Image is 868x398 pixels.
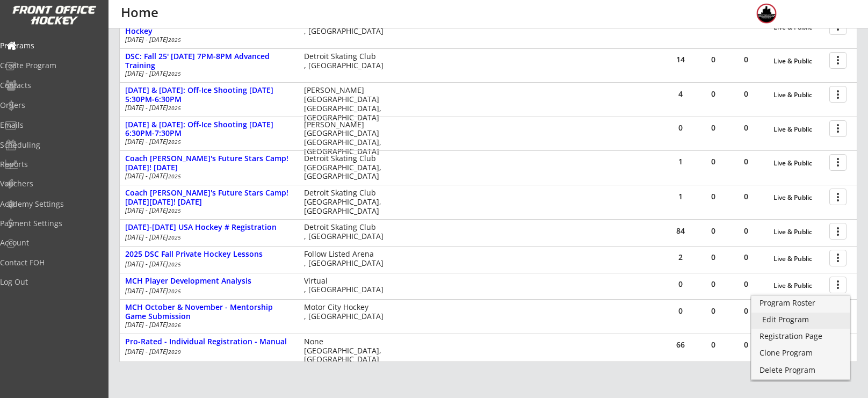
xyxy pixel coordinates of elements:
em: 2025 [168,138,181,146]
div: 2 [664,254,697,261]
div: Live & Public [773,282,824,290]
div: 0 [697,341,729,349]
div: 0 [730,254,762,261]
div: [DATE] - [DATE] [125,70,290,77]
div: [PERSON_NAME][GEOGRAPHIC_DATA] [GEOGRAPHIC_DATA], [GEOGRAPHIC_DATA] [304,120,388,156]
div: 0 [697,254,729,261]
div: Detroit Skating Club [GEOGRAPHIC_DATA], [GEOGRAPHIC_DATA] [304,189,388,215]
div: 84 [664,227,697,235]
div: 0 [664,124,697,132]
div: 0 [664,307,697,315]
em: 2025 [168,260,181,268]
div: Coach [PERSON_NAME]'s Future Stars Camp! [DATE][DATE]! [DATE] [125,189,293,207]
div: Delete Program [759,366,842,374]
em: 2025 [168,104,181,112]
em: 2025 [168,70,181,77]
div: 0 [697,227,729,235]
div: Detroit Skating Club , [GEOGRAPHIC_DATA] [304,52,388,70]
div: [DATE] - [DATE] [125,139,290,145]
div: Live & Public [773,24,824,31]
div: 0 [730,227,762,235]
div: 2025 DSC Fall Private Hockey Lessons [125,250,293,259]
div: Live & Public [773,126,824,133]
div: [DATE] & [DATE]: Off-Ice Shooting [DATE] 5:30PM-6:30PM [125,86,293,104]
div: 0 [730,193,762,200]
div: 0 [730,280,762,288]
div: [DATE]-[DATE] USA Hockey # Registration [125,223,293,232]
div: 0 [730,158,762,165]
div: [DATE] & [DATE]: Off-Ice Shooting [DATE] 6:30PM-7:30PM [125,120,293,139]
em: 2029 [168,348,181,356]
div: Virtual , [GEOGRAPHIC_DATA] [304,277,388,295]
em: 2025 [168,172,181,180]
div: 0 [664,280,697,288]
em: 2025 [168,287,181,295]
div: [DATE] - [DATE] [125,207,290,214]
div: 0 [697,124,729,132]
div: 0 [730,124,762,132]
div: Live & Public [773,91,824,99]
div: 0 [697,22,729,30]
div: Pro-Rated - Individual Registration - Manual [125,337,293,346]
div: [PERSON_NAME][GEOGRAPHIC_DATA] [GEOGRAPHIC_DATA], [GEOGRAPHIC_DATA] [304,86,388,122]
div: 0 [697,280,729,288]
div: Live & Public [773,160,824,167]
button: more_vert [829,189,847,205]
div: [DATE] - [DATE] [125,37,290,43]
div: Live & Public [773,57,824,65]
div: [DATE] - [DATE] [125,288,290,294]
div: DSC: Fall 25' [DATE] 7PM-8PM Advanced Training [125,52,293,70]
div: Registration Page [759,332,842,340]
div: Detroit Skating Club , [GEOGRAPHIC_DATA] [304,223,388,241]
div: [DATE] - [DATE] [125,234,290,241]
button: more_vert [829,277,847,293]
div: Live & Public [773,194,824,201]
button: more_vert [829,86,847,103]
div: 0 [697,193,729,200]
div: Clone Program [759,349,842,357]
div: 0 [697,90,729,98]
div: 7 [664,22,697,30]
div: Live & Public [773,255,824,263]
div: 0 [697,158,729,165]
div: 0 [730,90,762,98]
div: 14 [664,56,697,63]
button: more_vert [829,250,847,266]
div: Motor City Hockey , [GEOGRAPHIC_DATA] [304,303,388,321]
div: Program Roster [759,299,842,307]
div: 0 [730,22,762,30]
div: 1 [664,158,697,165]
div: 0 [697,56,729,63]
em: 2025 [168,207,181,214]
a: Registration Page [751,329,850,345]
div: [DATE] - [DATE] [125,349,290,355]
div: Coach [PERSON_NAME]'s Future Stars Camp! [DATE]! [DATE] [125,154,293,172]
button: more_vert [829,120,847,137]
button: more_vert [829,223,847,240]
div: 0 [697,307,729,315]
button: more_vert [829,52,847,69]
div: Edit Program [762,316,839,323]
div: Follow Listed Arena , [GEOGRAPHIC_DATA] [304,250,388,268]
em: 2025 [168,234,181,241]
a: Program Roster [751,296,850,312]
div: 0 [730,341,762,349]
em: 2026 [168,321,181,329]
a: Edit Program [751,313,850,329]
div: 4 [664,90,697,98]
div: None [GEOGRAPHIC_DATA], [GEOGRAPHIC_DATA] [304,337,388,364]
div: [DATE] - [DATE] [125,261,290,267]
div: Live & Public [773,228,824,236]
div: 66 [664,341,697,349]
div: MCH October & November - Mentorship Game Submission [125,303,293,321]
div: [DATE] - [DATE] [125,173,290,179]
div: 1 [664,193,697,200]
div: MCH Player Development Analysis [125,277,293,286]
button: more_vert [829,154,847,171]
div: [DATE] - [DATE] [125,322,290,328]
div: 0 [730,56,762,63]
div: Detroit Skating Club [GEOGRAPHIC_DATA], [GEOGRAPHIC_DATA] [304,154,388,181]
div: 0 [730,307,762,315]
div: [DATE] - [DATE] [125,105,290,111]
em: 2025 [168,36,181,44]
